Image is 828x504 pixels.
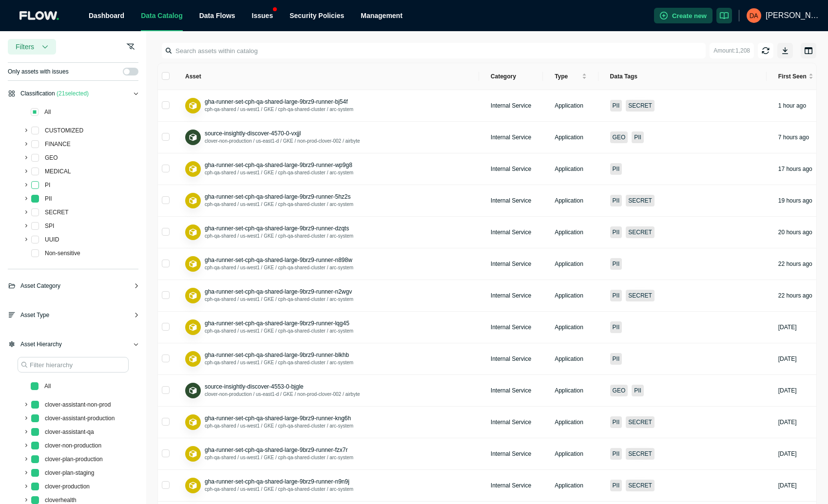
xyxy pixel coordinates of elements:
[45,141,71,148] span: FINANCE
[543,185,598,217] td: Application
[185,161,467,177] div: Applicationgha-runner-set-cph-qa-shared-large-9brz9-runner-wp9g8cph-qa-shared / us-west1 / GKE / ...
[188,417,198,428] img: Application
[185,130,201,145] button: Application
[479,248,543,280] td: Internal Service
[479,90,543,122] td: Internal Service
[20,281,60,291] span: Asset Category
[43,166,73,177] span: MEDICAL
[43,125,85,136] span: CUSTOMIZED
[45,195,52,202] span: PII
[164,43,706,58] input: Search assets within catalog
[205,320,349,327] span: gha-runner-set-cph-qa-shared-large-9brz9-runner-lqg45
[205,288,352,295] span: gha-runner-set-cph-qa-shared-large-9brz9-runner-n2wgv
[205,256,352,264] button: gha-runner-set-cph-qa-shared-large-9brz9-runner-n898w
[205,193,350,201] button: gha-runner-set-cph-qa-shared-large-9brz9-runner-5hz2s
[45,415,115,422] span: clover-assistant-production
[45,209,69,216] span: SECRET
[185,414,201,430] button: Application
[610,100,622,112] span: PII
[20,310,49,320] span: Asset Type
[20,89,89,98] span: Classification
[205,297,353,302] span: cph-qa-shared / us-west1 / GKE / cph-qa-shared-cluster / arc-system
[43,193,54,205] span: PII
[43,152,60,164] span: GEO
[543,248,598,280] td: Application
[632,385,644,396] span: PII
[45,429,94,435] span: clover-assistant-qa
[543,312,598,343] td: Application
[43,179,52,191] span: PI
[44,383,51,390] span: All
[543,153,598,185] td: Application
[185,224,201,240] button: Application
[188,164,198,174] img: Application
[610,131,628,143] span: GEO
[767,63,825,90] th: First Seen
[778,228,812,236] div: 20 hours ago
[205,478,349,485] span: gha-runner-set-cph-qa-shared-large-9brz9-runner-n9n9j
[710,43,754,58] button: Amount:1,208
[173,63,479,90] th: Asset
[43,247,82,259] span: Non-sensitive
[778,323,797,331] div: [DATE]
[778,133,809,141] div: 7 hours ago
[188,322,198,333] img: Application
[45,456,103,463] span: clover-plan-production
[199,12,235,19] span: Data Flows
[185,288,467,303] div: Applicationgha-runner-set-cph-qa-shared-large-9brz9-runner-n2wgvcph-qa-shared / us-west1 / GKE / ...
[543,217,598,248] td: Application
[205,225,349,232] span: gha-runner-set-cph-qa-shared-large-9brz9-runner-dzqts
[610,480,622,491] span: PII
[778,387,797,394] div: [DATE]
[45,182,50,188] span: PI
[205,265,353,270] span: cph-qa-shared / us-west1 / GKE / cph-qa-shared-cluster / arc-system
[479,185,543,217] td: Internal Service
[188,449,198,459] img: Application
[543,63,598,90] th: Type
[479,407,543,438] td: Internal Service
[205,352,349,358] span: gha-runner-set-cph-qa-shared-large-9brz9-runner-blkhb
[289,12,344,19] a: Security Policies
[778,482,797,489] div: [DATE]
[141,12,183,19] a: Data Catalog
[45,483,90,490] span: clover-production
[626,416,655,428] span: SECRET
[42,380,53,392] span: All
[43,426,96,438] span: clover-assistant-qa
[479,122,543,153] td: Internal Service
[205,455,353,460] span: cph-qa-shared / us-west1 / GKE / cph-qa-shared-cluster / arc-system
[8,89,138,106] div: Classification (21selected)
[44,109,51,115] span: All
[205,224,349,232] button: gha-runner-set-cph-qa-shared-large-9brz9-runner-dzqts
[205,423,353,429] span: cph-qa-shared / us-west1 / GKE / cph-qa-shared-cluster / arc-system
[20,339,62,349] span: Asset Hierarchy
[778,197,812,205] div: 19 hours ago
[185,351,201,367] button: Application
[185,193,467,208] div: Applicationgha-runner-set-cph-qa-shared-large-9brz9-runner-5hz2scph-qa-shared / us-west1 / GKE / ...
[778,450,797,458] div: [DATE]
[205,351,349,359] button: gha-runner-set-cph-qa-shared-large-9brz9-runner-blkhb
[43,206,71,218] span: SECRET
[543,407,598,438] td: Application
[626,480,655,491] span: SECRET
[188,196,198,206] img: Application
[205,414,351,422] button: gha-runner-set-cph-qa-shared-large-9brz9-runner-kng6h
[43,481,92,492] span: clover-production
[45,154,58,161] span: GEO
[205,170,353,175] span: cph-qa-shared / us-west1 / GKE / cph-qa-shared-cluster / arc-system
[185,224,467,240] div: Applicationgha-runner-set-cph-qa-shared-large-9brz9-runner-dzqtscph-qa-shared / us-west1 / GKE / ...
[45,168,71,175] span: MEDICAL
[43,440,103,451] span: clover-non-production
[479,438,543,470] td: Internal Service
[185,193,201,208] button: Application
[185,256,467,272] div: Applicationgha-runner-set-cph-qa-shared-large-9brz9-runner-n898wcph-qa-shared / us-west1 / GKE / ...
[205,138,360,144] span: clover-non-production / us-east1-d / GKE / non-prod-clover-002 / airbyte
[479,280,543,312] td: Internal Service
[43,467,96,479] span: clover-plan-staging
[185,446,201,462] button: Application
[185,446,467,462] div: Applicationgha-runner-set-cph-qa-shared-large-9brz9-runner-fzx7rcph-qa-shared / us-west1 / GKE / ...
[626,226,655,238] span: SECRET
[185,130,467,145] div: Applicationsource-insightly-discover-4570-0-vxjjlclover-non-production / us-east1-d / GKE / non-p...
[778,73,807,80] span: First Seen
[45,401,111,408] span: clover-assistant-non-prod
